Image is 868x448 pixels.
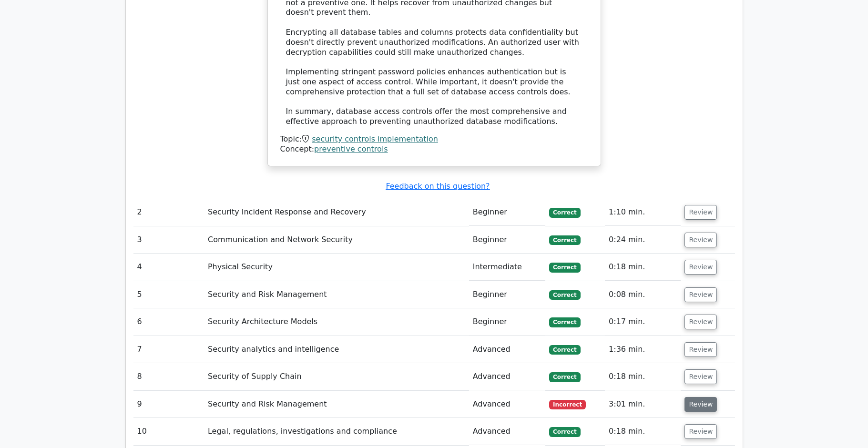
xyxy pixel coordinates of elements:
td: Legal, regulations, investigations and compliance [204,418,469,445]
td: 0:18 min. [605,254,681,281]
td: Security Incident Response and Recovery [204,199,469,226]
div: Concept: [280,144,588,154]
a: Feedback on this question? [386,182,490,191]
td: 7 [133,336,204,363]
td: Physical Security [204,254,469,281]
div: Topic: [280,134,588,144]
span: Correct [549,290,580,300]
td: Advanced [469,363,546,390]
button: Review [684,342,717,357]
a: preventive controls [314,144,388,153]
td: 5 [133,281,204,308]
button: Review [684,205,717,220]
span: Incorrect [549,400,586,409]
button: Review [684,260,717,275]
span: Correct [549,372,580,382]
td: 0:08 min. [605,281,681,308]
td: 4 [133,254,204,281]
button: Review [684,397,717,412]
button: Review [684,424,717,439]
td: 8 [133,363,204,390]
td: Beginner [469,281,546,308]
td: Beginner [469,199,546,226]
td: 9 [133,391,204,418]
td: Security analytics and intelligence [204,336,469,363]
span: Correct [549,317,580,327]
td: Beginner [469,308,546,336]
button: Review [684,233,717,247]
td: Intermediate [469,254,546,281]
td: Advanced [469,336,546,363]
td: 0:18 min. [605,418,681,445]
td: Beginner [469,226,546,254]
button: Review [684,315,717,329]
td: 3:01 min. [605,391,681,418]
td: Security of Supply Chain [204,363,469,390]
td: Security and Risk Management [204,281,469,308]
span: Correct [549,208,580,217]
span: Correct [549,345,580,355]
td: 6 [133,308,204,336]
td: 0:17 min. [605,308,681,336]
a: security controls implementation [312,134,438,143]
td: Security Architecture Models [204,308,469,336]
span: Correct [549,427,580,437]
td: 3 [133,226,204,254]
td: 10 [133,418,204,445]
td: 0:24 min. [605,226,681,254]
td: 1:36 min. [605,336,681,363]
td: 2 [133,199,204,226]
td: Security and Risk Management [204,391,469,418]
span: Correct [549,235,580,245]
td: 1:10 min. [605,199,681,226]
span: Correct [549,263,580,272]
td: Communication and Network Security [204,226,469,254]
td: 0:18 min. [605,363,681,390]
td: Advanced [469,391,546,418]
button: Review [684,369,717,384]
td: Advanced [469,418,546,445]
button: Review [684,287,717,302]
